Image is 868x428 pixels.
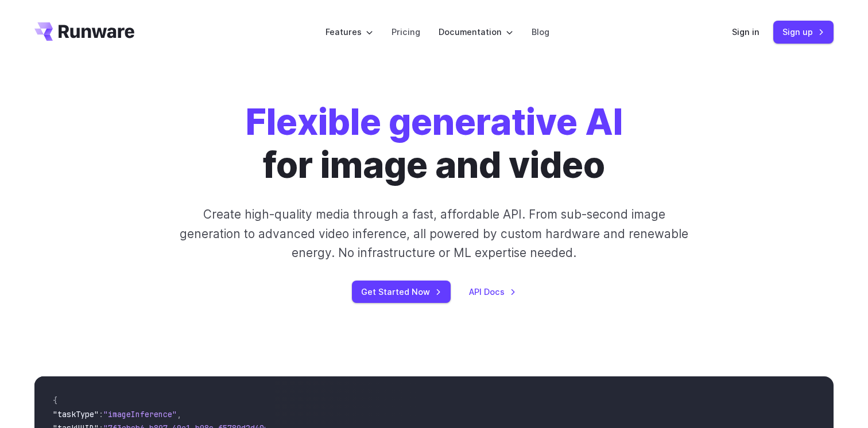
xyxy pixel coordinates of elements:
a: Sign in [732,25,759,38]
a: Pricing [392,25,420,38]
a: Sign up [773,21,834,43]
label: Documentation [439,25,513,38]
strong: Flexible generative AI [246,100,623,143]
a: Go to / [34,22,134,41]
span: , [177,409,181,419]
a: Blog [532,25,549,38]
p: Create high-quality media through a fast, affordable API. From sub-second image generation to adv... [179,205,690,262]
label: Features [325,25,373,38]
span: "taskType" [53,409,99,419]
span: { [53,395,57,406]
a: Get Started Now [352,281,451,303]
span: : [99,409,103,419]
a: API Docs [469,285,516,298]
span: "imageInference" [103,409,177,419]
h1: for image and video [246,101,623,186]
